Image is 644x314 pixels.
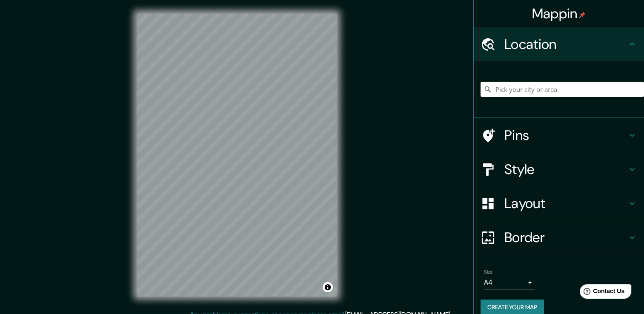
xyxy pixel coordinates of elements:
[474,118,644,152] div: Pins
[137,14,337,297] canvas: Map
[484,268,493,276] label: Size
[504,195,627,212] h4: Layout
[568,281,635,305] iframe: Help widget launcher
[579,11,586,18] img: pin-icon.png
[323,282,333,292] button: Toggle attribution
[504,127,627,144] h4: Pins
[504,161,627,178] h4: Style
[504,229,627,246] h4: Border
[474,220,644,254] div: Border
[481,82,644,97] input: Pick your city or area
[532,5,586,22] h4: Mappin
[484,276,535,289] div: A4
[474,152,644,186] div: Style
[504,36,627,53] h4: Location
[474,27,644,61] div: Location
[474,186,644,220] div: Layout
